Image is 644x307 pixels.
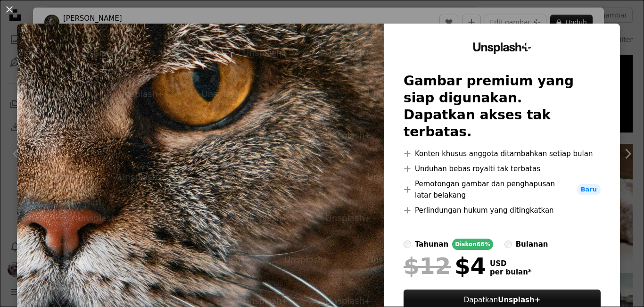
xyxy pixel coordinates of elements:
span: USD [490,259,532,268]
span: per bulan * [490,268,532,276]
strong: Unsplash+ [498,296,540,304]
li: Konten khusus anggota ditambahkan setiap bulan [404,148,601,159]
input: bulanan [504,241,512,248]
input: tahunanDiskon66% [404,241,411,248]
span: $12 [404,254,451,278]
h2: Gambar premium yang siap digunakan. Dapatkan akses tak terbatas. [404,73,601,141]
li: Perlindungan hukum yang ditingkatkan [404,205,601,216]
div: tahunan [415,239,448,250]
li: Unduhan bebas royalti tak terbatas [404,163,601,174]
div: bulanan [516,239,548,250]
div: Diskon 66% [452,239,493,250]
li: Pemotongan gambar dan penghapusan latar belakang [404,178,601,201]
div: $4 [404,254,486,278]
span: Baru [577,184,601,195]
